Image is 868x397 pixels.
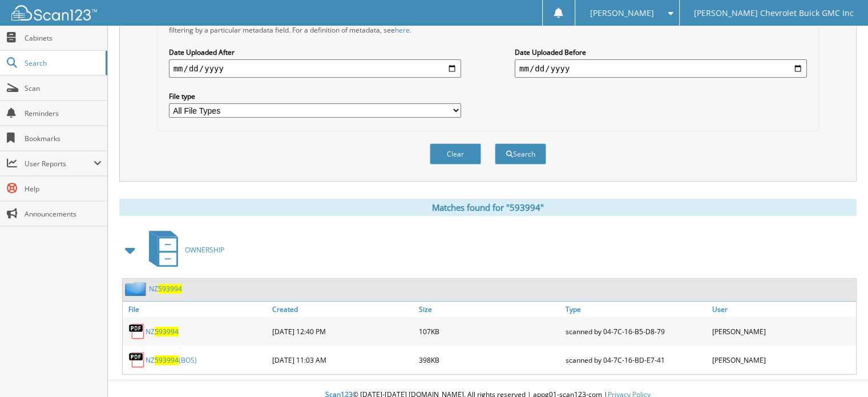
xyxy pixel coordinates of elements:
span: [PERSON_NAME] [590,10,653,17]
span: Cabinets [25,33,102,43]
button: Search [495,143,546,165]
img: scan123-logo-white.svg [11,5,97,21]
span: User Reports [25,159,94,169]
span: 593994 [155,327,179,336]
span: Announcements [25,209,102,219]
div: [DATE] 12:40 PM [269,320,416,343]
a: Created [269,302,416,317]
a: NZ593994 [146,327,179,336]
span: [PERSON_NAME] Chevrolet Buick GMC Inc [694,10,854,17]
span: Scan [25,83,102,93]
div: [DATE] 11:03 AM [269,348,416,371]
a: Type [563,302,709,317]
img: PDF.png [128,351,146,368]
span: 593994 [155,355,179,365]
span: Bookmarks [25,134,102,143]
span: Help [25,184,102,194]
img: folder2.png [125,282,149,296]
a: OWNERSHIP [142,227,224,272]
div: Matches found for "593994" [119,199,857,216]
span: OWNERSHIP [185,245,224,255]
a: NZ593994(BOS) [146,355,197,365]
div: [PERSON_NAME] [709,348,856,371]
a: File [123,302,269,317]
div: 398KB [416,348,563,371]
label: Date Uploaded Before [515,47,807,57]
label: File type [169,91,461,101]
iframe: Chat Widget [811,342,868,397]
input: end [515,59,807,78]
div: 107KB [416,320,563,343]
input: start [169,59,461,78]
div: scanned by 04-7C-16-B5-D8-79 [563,320,709,343]
a: Size [416,302,563,317]
label: Date Uploaded After [169,47,461,57]
img: PDF.png [128,323,146,340]
div: [PERSON_NAME] [709,320,856,343]
div: scanned by 04-7C-16-BD-E7-41 [563,348,709,371]
span: Search [25,58,100,68]
span: Reminders [25,109,102,118]
a: User [709,302,856,317]
button: Clear [430,143,481,165]
span: 593994 [158,284,182,294]
a: here [395,25,410,35]
a: NZ593994 [149,284,182,294]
